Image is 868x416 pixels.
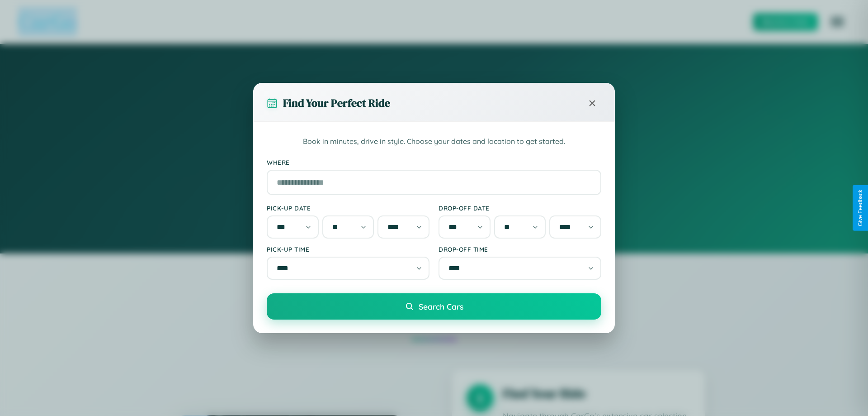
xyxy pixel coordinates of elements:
label: Where [267,158,601,166]
h3: Find Your Perfect Ride [283,96,390,110]
p: Book in minutes, drive in style. Choose your dates and location to get started. [267,136,601,148]
label: Drop-off Time [439,245,601,253]
button: Search Cars [267,293,601,320]
label: Drop-off Date [439,204,601,212]
label: Pick-up Time [267,245,429,253]
label: Pick-up Date [267,204,429,212]
span: Search Cars [419,301,463,311]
